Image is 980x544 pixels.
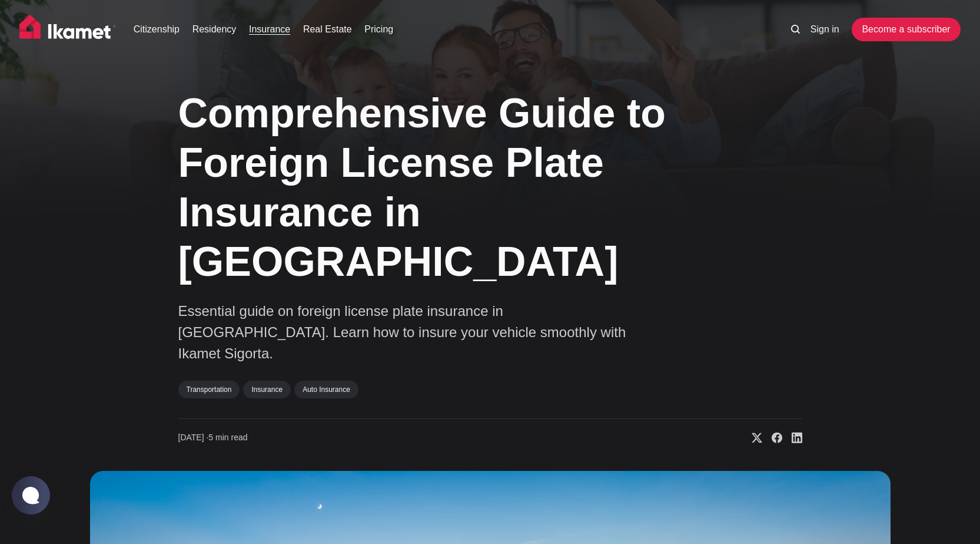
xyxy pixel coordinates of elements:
h1: Comprehensive Guide to Foreign License Plate Insurance in [GEOGRAPHIC_DATA] [178,88,685,286]
p: Essential guide on foreign license plate insurance in [GEOGRAPHIC_DATA]. Learn how to insure your... [178,301,649,364]
a: Become a subscriber [852,18,960,41]
a: Share on Facebook [762,432,782,444]
a: Real Estate [303,22,352,37]
a: Citizenship [134,22,180,37]
img: Ikamet home [19,15,116,44]
a: Transportation [178,381,240,398]
span: [DATE] ∙ [178,433,209,442]
a: Sign in [810,22,839,37]
a: Share on Linkedin [782,432,802,444]
a: Auto Insurance [294,381,358,398]
a: Share on X [742,432,762,444]
time: 5 min read [178,432,248,444]
a: Insurance [243,381,291,398]
a: Residency [192,22,237,37]
a: Insurance [249,22,290,37]
a: Pricing [364,22,393,37]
